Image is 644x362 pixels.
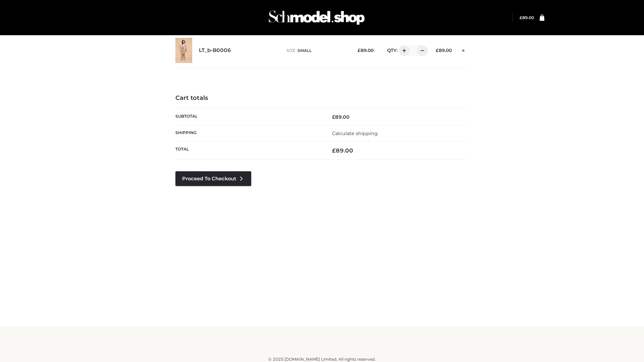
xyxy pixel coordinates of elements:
img: Schmodel Admin 964 [266,4,367,31]
bdi: 89.00 [520,15,534,20]
span: SMALL [298,48,312,53]
bdi: 89.00 [332,114,350,120]
p: size : [286,48,347,54]
th: Shipping [175,125,322,141]
span: £ [520,15,522,20]
th: Total [175,142,322,160]
h4: Cart totals [175,95,469,102]
span: £ [358,48,361,53]
span: £ [436,48,439,53]
a: £89.00 [520,15,534,20]
img: LT_b-B0006 - SMALL [175,38,192,63]
a: LT_b-B0006 [199,47,231,54]
th: Subtotal [175,109,322,125]
span: £ [332,114,335,120]
bdi: 89.00 [436,48,452,53]
span: £ [332,147,336,154]
div: QTY: [380,45,425,56]
a: Proceed to Checkout [175,171,251,186]
a: Remove this item [459,45,469,54]
a: Calculate shipping [332,130,378,136]
bdi: 89.00 [332,147,353,154]
bdi: 89.00 [358,48,374,53]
